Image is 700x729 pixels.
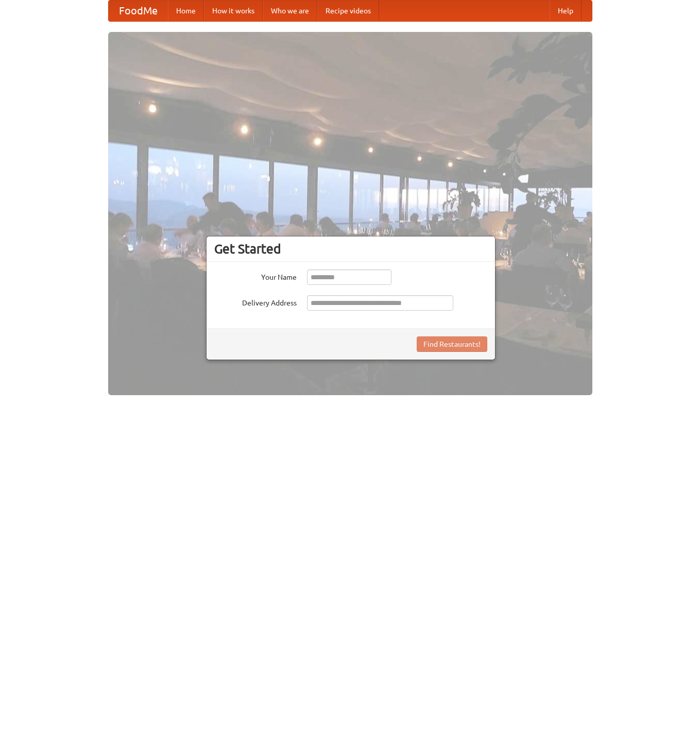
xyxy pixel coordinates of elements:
[109,1,168,21] a: FoodMe
[168,1,204,21] a: Home
[204,1,263,21] a: How it works
[214,269,297,282] label: Your Name
[550,1,582,21] a: Help
[214,241,487,257] h3: Get Started
[263,1,317,21] a: Who we are
[417,336,487,352] button: Find Restaurants!
[214,295,297,308] label: Delivery Address
[317,1,379,21] a: Recipe videos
